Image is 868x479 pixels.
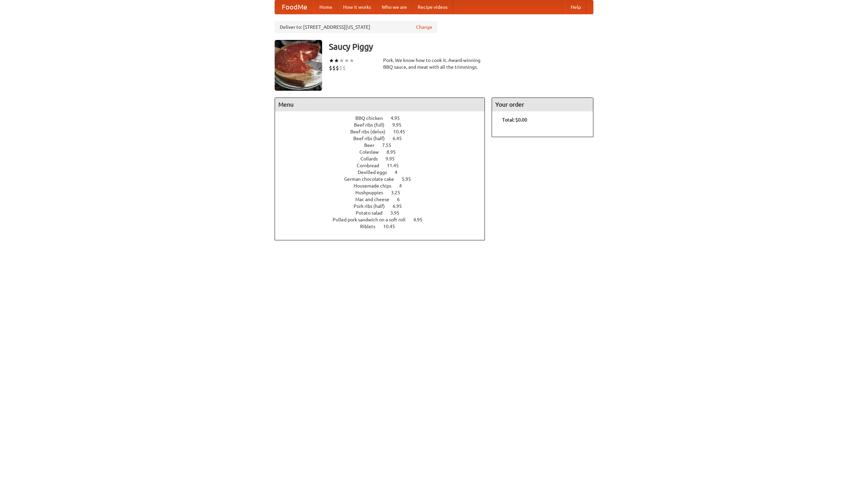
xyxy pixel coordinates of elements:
span: Riblets [360,224,382,229]
a: Help [565,0,586,14]
span: BBQ chicken [355,115,390,121]
a: BBQ chicken 4.95 [355,115,412,121]
span: Cornbread [357,163,386,168]
b: Total: $0.00 [502,117,527,123]
h3: Saucy Piggy [329,40,593,53]
li: $ [332,64,336,72]
a: Pulled pork sandwich on a soft roll 4.95 [333,217,435,222]
a: Recipe videos [412,0,453,14]
span: Coleslaw [359,149,386,155]
span: 3.25 [391,190,407,195]
a: German chocolate cake 5.95 [344,176,423,182]
span: Housemade chips [354,183,398,189]
span: 7.55 [382,143,398,148]
span: Mac and cheese [355,197,396,202]
span: 10.45 [393,129,412,134]
span: Beef ribs (half) [353,136,392,141]
span: 10.45 [383,224,402,229]
li: ★ [349,57,354,64]
li: $ [339,64,342,72]
li: $ [336,64,339,72]
span: 6.45 [393,136,409,141]
span: 5.95 [402,176,418,182]
span: Pulled pork sandwich on a soft roll [333,217,412,222]
a: Beef ribs (half) 6.45 [353,136,414,141]
span: Beef ribs (full) [354,122,391,128]
span: German chocolate cake [344,176,401,182]
span: 4.95 [391,115,407,121]
li: $ [342,64,346,72]
a: Riblets 10.45 [360,224,408,229]
a: FoodMe [275,0,314,14]
a: Housemade chips 4 [354,183,414,189]
a: Beef ribs (delux) 10.45 [350,129,418,134]
li: ★ [329,57,334,64]
a: Cornbread 11.45 [357,163,411,168]
li: $ [329,64,332,72]
a: Home [314,0,338,14]
span: Potato salad [356,210,389,216]
h4: Menu [275,98,485,111]
span: 6 [397,197,407,202]
li: ★ [339,57,344,64]
a: Potato salad 3.95 [356,210,412,216]
span: 9.95 [386,156,401,161]
span: 6.95 [393,203,409,209]
a: Beef ribs (full) 9.95 [354,122,414,128]
span: 9.95 [392,122,408,128]
img: angular.jpg [275,40,322,91]
a: Mac and cheese 6 [355,197,412,202]
div: Pork. We know how to cook it. Award-winning BBQ sauce, and meat with all the trimmings. [383,57,485,70]
span: 8.95 [387,149,402,155]
a: Hushpuppies 3.25 [355,190,413,195]
span: Beef ribs (delux) [350,129,392,134]
span: 4 [395,170,404,175]
span: Hushpuppies [355,190,390,195]
a: How it works [338,0,376,14]
a: Beer 7.55 [364,143,404,148]
span: Beer [364,143,381,148]
a: Devilled eggs 4 [358,170,410,175]
li: ★ [334,57,339,64]
span: 4 [399,183,409,189]
h4: Your order [492,98,593,111]
span: Devilled eggs [358,170,394,175]
a: Collards 9.95 [360,156,407,161]
span: Pork ribs (half) [354,203,392,209]
a: Pork ribs (half) 6.95 [354,203,414,209]
li: ★ [344,57,349,64]
span: 11.45 [387,163,406,168]
span: 4.95 [413,217,429,222]
div: Deliver to: [STREET_ADDRESS][US_STATE] [275,21,437,33]
a: Change [416,24,432,30]
a: Coleslaw 8.95 [359,149,408,155]
span: Collards [360,156,384,161]
a: Who we are [376,0,412,14]
span: 3.95 [390,210,406,216]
